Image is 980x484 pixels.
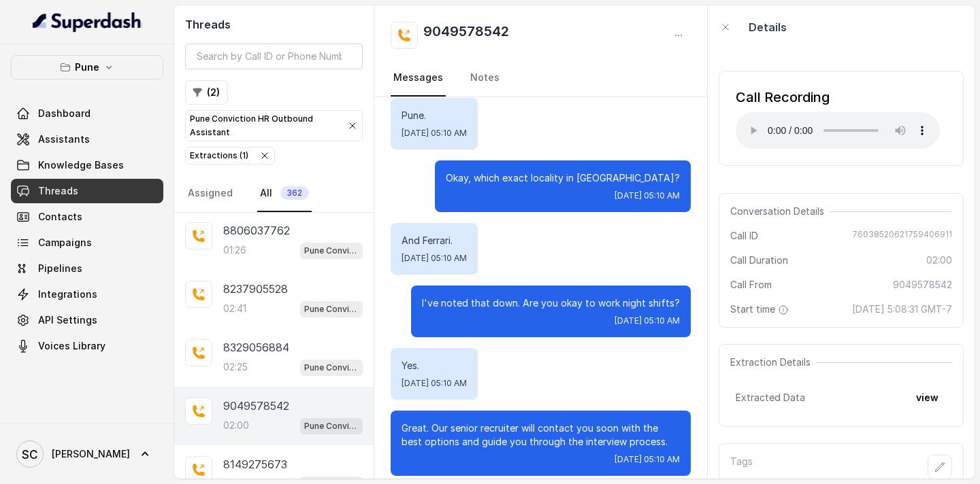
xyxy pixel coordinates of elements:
h2: Threads [185,16,363,33]
span: Extraction Details [730,356,816,369]
a: Integrations [11,282,163,307]
a: Voices Library [11,334,163,358]
p: Details [749,19,787,35]
p: Pune Conviction HR Outbound Assistant [190,112,336,139]
a: Assistants [11,127,163,152]
button: Pune Conviction HR Outbound Assistant [185,110,363,141]
button: Extractions (1) [185,147,275,165]
h2: 9049578542 [423,22,509,49]
span: 02:00 [926,254,952,267]
span: Knowledge Bases [38,158,124,172]
span: [DATE] 05:10 AM [615,315,680,326]
button: (2) [185,80,228,105]
input: Search by Call ID or Phone Number [185,44,363,69]
text: SC [22,447,38,462]
span: [DATE] 05:10 AM [402,128,467,139]
img: light.svg [33,11,142,33]
p: Okay, which exact locality in [GEOGRAPHIC_DATA]? [446,171,680,185]
span: Call ID [730,229,758,243]
span: API Settings [38,313,97,327]
a: API Settings [11,308,163,332]
p: 02:41 [223,302,246,315]
span: Extracted Data [736,391,805,404]
a: Dashboard [11,101,163,126]
a: Notes [468,60,502,97]
p: Pune [75,59,99,75]
p: Pune. [402,109,467,122]
span: Contacts [38,210,82,224]
p: 8806037762 [223,222,290,239]
button: Pune [11,55,163,80]
p: Yes. [402,359,467,373]
span: [DATE] 05:10 AM [402,253,467,264]
p: 01:26 [223,243,246,257]
span: Conversation Details [730,205,830,218]
div: Extractions ( 1 ) [190,149,248,162]
a: Contacts [11,205,163,229]
p: Pune Conviction HR Outbound Assistant [304,419,359,433]
p: 02:00 [223,419,249,432]
nav: Tabs [185,175,363,212]
span: 362 [280,186,309,200]
span: Voices Library [38,339,105,353]
span: Pipelines [38,262,82,275]
a: Pipelines [11,256,163,281]
span: Call From [730,278,772,292]
span: Threads [38,184,78,198]
span: 76038520621759406911 [852,229,952,243]
span: Integrations [38,288,97,301]
a: All362 [257,175,312,212]
span: [DATE] 5:08:31 GMT-7 [852,302,952,316]
span: [DATE] 05:10 AM [402,378,467,389]
p: Pune Conviction HR Outbound Assistant [304,244,359,258]
a: Knowledge Bases [11,153,163,177]
span: Call Duration [730,254,788,267]
span: Campaigns [38,236,92,249]
p: I've noted that down. Are you okay to work night shifts? [422,296,680,310]
button: view [908,385,947,410]
a: Campaigns [11,230,163,255]
a: Messages [391,60,446,97]
nav: Tabs [391,60,691,97]
a: Threads [11,179,163,203]
span: 9049578542 [893,278,952,292]
a: Assigned [185,175,235,212]
p: 9049578542 [223,398,289,414]
p: 02:25 [223,360,248,374]
div: Call Recording [736,88,940,107]
audio: Your browser does not support the audio element. [736,112,940,149]
span: Start time [730,302,791,316]
span: [DATE] 05:10 AM [615,454,680,465]
a: [PERSON_NAME] [11,435,163,473]
p: 8149275673 [223,456,287,472]
span: [DATE] 05:10 AM [615,190,680,201]
p: Tags [730,455,753,479]
p: Pune Conviction HR Outbound Assistant [304,361,359,375]
span: [PERSON_NAME] [52,447,130,461]
p: Pune Conviction HR Outbound Assistant [304,302,359,316]
p: 8329056884 [223,339,289,356]
p: 8237905528 [223,281,288,297]
span: Dashboard [38,107,91,120]
p: And Ferrari. [402,234,467,247]
span: Assistants [38,133,90,146]
p: Great. Our senior recruiter will contact you soon with the best options and guide you through the... [402,421,680,449]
